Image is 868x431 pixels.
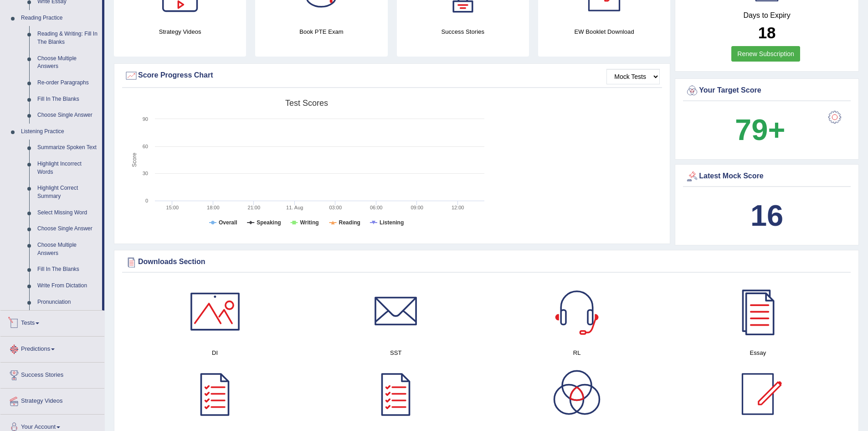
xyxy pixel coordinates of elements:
a: Select Missing Word [33,205,102,221]
a: Strategy Videos [0,389,104,411]
a: Success Stories [0,363,104,385]
tspan: Writing [300,219,318,226]
tspan: Listening [380,219,404,226]
a: Reading & Writing: Fill In The Blanks [33,26,102,50]
text: 15:00 [166,205,179,210]
tspan: Speaking [257,219,281,226]
b: 79+ [735,113,785,146]
a: Re-order Paragraphs [33,75,102,91]
div: Your Target Score [685,84,848,98]
text: 21:00 [248,205,261,210]
text: 60 [143,144,148,149]
a: Choose Multiple Answers [33,237,102,261]
a: Choose Single Answer [33,107,102,124]
a: Choose Multiple Answers [33,51,102,75]
tspan: Test scores [285,99,328,108]
text: 06:00 [370,205,383,210]
text: 0 [145,198,148,203]
h4: EW Booklet Download [538,27,670,36]
a: Listening Practice [17,124,102,140]
a: Fill In The Blanks [33,261,102,278]
tspan: 11. Aug [286,205,303,210]
a: Renew Subscription [731,46,800,62]
a: Summarize Spoken Text [33,140,102,156]
h4: DI [129,348,301,358]
a: Tests [0,311,104,333]
div: Downloads Section [124,255,848,269]
a: Choose Single Answer [33,221,102,237]
h4: Book PTE Exam [255,27,387,36]
h4: SST [310,348,482,358]
text: 30 [143,171,148,176]
tspan: Reading [339,219,360,226]
a: Reading Practice [17,10,102,26]
text: 09:00 [411,205,423,210]
a: Fill In The Blanks [33,91,102,108]
b: 18 [758,24,776,42]
a: Pronunciation [33,294,102,311]
a: Highlight Correct Summary [33,180,102,204]
text: 90 [143,116,148,122]
h4: Strategy Videos [114,27,246,36]
text: 18:00 [207,205,220,210]
h4: RL [491,348,663,358]
tspan: Score [131,153,138,167]
h4: Essay [672,348,844,358]
a: Write From Dictation [33,278,102,294]
text: 12:00 [452,205,464,210]
div: Score Progress Chart [124,69,660,83]
div: Latest Mock Score [685,170,848,183]
text: 03:00 [329,205,342,210]
h4: Days to Expiry [685,11,848,20]
tspan: Overall [219,219,237,226]
b: 16 [750,199,783,232]
a: Highlight Incorrect Words [33,156,102,180]
h4: Success Stories [397,27,529,36]
a: Predictions [0,337,104,359]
